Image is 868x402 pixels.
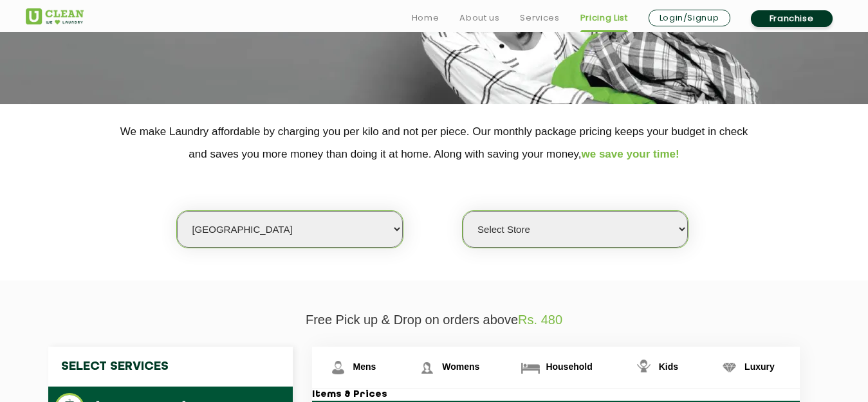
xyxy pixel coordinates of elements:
[353,361,376,372] span: Mens
[518,313,562,327] span: Rs. 480
[26,8,84,24] img: UClean Laundry and Dry Cleaning
[26,313,843,327] p: Free Pick up & Drop on orders above
[519,356,542,379] img: Household
[751,10,833,27] a: Franchise
[633,356,655,379] img: Kids
[327,356,349,379] img: Mens
[442,361,479,372] span: Womens
[546,361,592,372] span: Household
[312,389,800,401] h3: Items & Prices
[744,361,775,372] span: Luxury
[412,10,439,26] a: Home
[649,10,730,26] a: Login/Signup
[520,10,559,26] a: Services
[582,148,679,160] span: we save your time!
[659,361,678,372] span: Kids
[416,356,438,379] img: Womens
[48,347,293,387] h4: Select Services
[26,120,843,165] p: We make Laundry affordable by charging you per kilo and not per piece. Our monthly package pricin...
[459,10,499,26] a: About us
[718,356,741,379] img: Luxury
[580,10,628,26] a: Pricing List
